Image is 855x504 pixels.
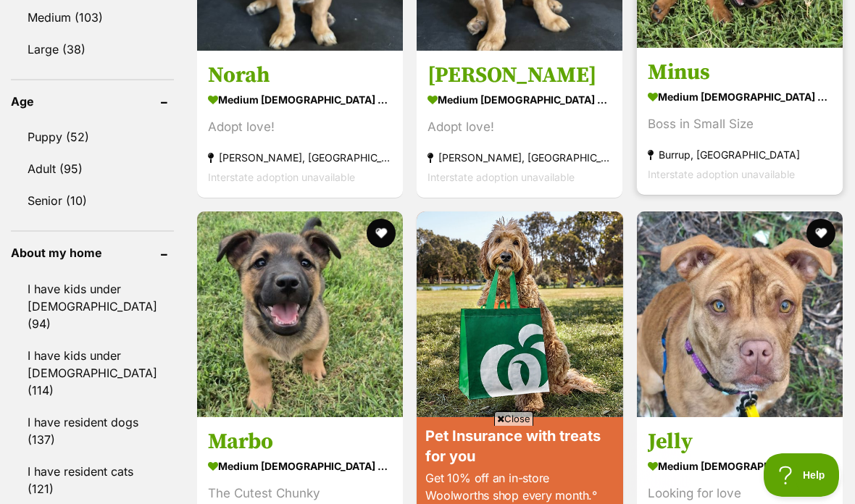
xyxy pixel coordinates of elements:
strong: [PERSON_NAME], [GEOGRAPHIC_DATA] [208,148,392,167]
header: About my home [11,246,174,259]
button: favourite [367,219,396,248]
a: [PERSON_NAME] medium [DEMOGRAPHIC_DATA] Dog Adopt love! [PERSON_NAME], [GEOGRAPHIC_DATA] Intersta... [417,51,622,198]
iframe: Help Scout Beacon - Open [764,453,841,497]
img: Marbo - Mixed breed Dog [197,211,403,417]
strong: medium [DEMOGRAPHIC_DATA] Dog [427,89,612,110]
span: Interstate adoption unavailable [208,171,355,183]
h3: [PERSON_NAME] [427,62,612,89]
a: Norah medium [DEMOGRAPHIC_DATA] Dog Adopt love! [PERSON_NAME], [GEOGRAPHIC_DATA] Interstate adopt... [197,51,403,198]
span: Interstate adoption unavailable [648,168,795,180]
img: Jelly - Staffordshire Bull Terrier Dog [637,211,843,417]
div: Boss in Small Size [648,114,832,134]
strong: medium [DEMOGRAPHIC_DATA] Dog [648,86,832,107]
div: Looking for love [648,483,832,503]
a: I have kids under [DEMOGRAPHIC_DATA] (114) [11,340,174,406]
header: Age [11,95,174,108]
span: Interstate adoption unavailable [427,171,575,183]
h3: Norah [208,62,392,89]
h3: Minus [648,59,832,86]
strong: medium [DEMOGRAPHIC_DATA] Dog [648,455,832,476]
a: I have resident cats (121) [11,456,174,504]
strong: [PERSON_NAME], [GEOGRAPHIC_DATA] [427,148,612,167]
a: Large (38) [11,34,174,64]
iframe: Advertisement [164,432,691,497]
div: Adopt love! [427,117,612,137]
strong: medium [DEMOGRAPHIC_DATA] Dog [208,89,392,110]
span: Close [494,411,533,426]
a: Adult (95) [11,154,174,184]
a: I have resident dogs (137) [11,407,174,455]
h3: Jelly [648,427,832,455]
a: I have kids under [DEMOGRAPHIC_DATA] (94) [11,274,174,339]
strong: Burrup, [GEOGRAPHIC_DATA] [648,145,832,164]
a: Senior (10) [11,185,174,216]
a: Minus medium [DEMOGRAPHIC_DATA] Dog Boss in Small Size Burrup, [GEOGRAPHIC_DATA] Interstate adopt... [637,48,843,195]
a: Puppy (52) [11,122,174,152]
a: Medium (103) [11,2,174,33]
div: Adopt love! [208,117,392,137]
button: favourite [806,219,835,248]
